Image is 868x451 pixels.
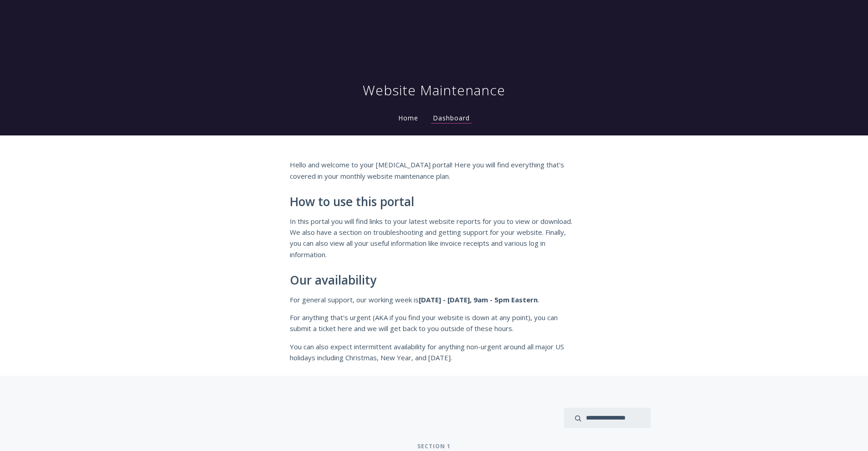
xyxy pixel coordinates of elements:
p: For anything that's urgent (AKA if you find your website is down at any point), you can submit a ... [290,312,579,334]
h1: Website Maintenance [363,81,505,99]
p: Hello and welcome to your [MEDICAL_DATA] portal! Here you will find everything that's covered in ... [290,159,579,181]
p: You can also expect intermittent availability for anything non-urgent around all major US holiday... [290,341,579,363]
input: search input [564,408,651,428]
p: In this portal you will find links to your latest website reports for you to view or download. We... [290,216,579,260]
h2: Our availability [290,274,579,287]
a: Home [396,114,420,122]
a: Dashboard [431,114,472,124]
strong: [DATE] - [DATE], 9am - 5pm Eastern [419,295,538,304]
h2: How to use this portal [290,195,579,209]
p: For general support, our working week is . [290,294,579,305]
